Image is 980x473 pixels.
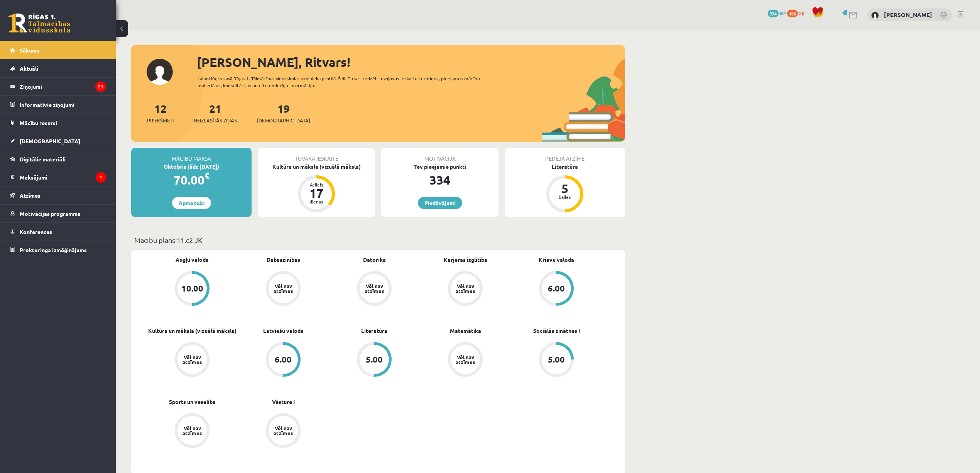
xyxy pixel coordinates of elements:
a: Literatūra 5 balles [505,163,625,214]
a: Apmaksāt [172,197,211,209]
a: Vēl nav atzīmes [329,271,420,307]
a: Vēl nav atzīmes [420,271,511,307]
a: Vēl nav atzīmes [238,271,329,307]
a: 6.00 [511,271,602,307]
div: 6.00 [275,355,292,364]
a: Vēsture I [272,398,295,406]
a: Aktuāli [10,59,106,77]
a: 334 mP [768,10,786,16]
div: Vēl nav atzīmes [272,283,294,293]
a: Kultūra un māksla (vizuālā māksla) [148,327,237,335]
a: [DEMOGRAPHIC_DATA] [10,132,106,150]
span: Atzīmes [20,192,41,199]
a: Rīgas 1. Tālmācības vidusskola [8,14,70,33]
a: Datorika [363,256,386,264]
span: Neizlasītās ziņas [194,117,237,124]
div: 70.00 [131,171,252,189]
a: [PERSON_NAME] [884,11,932,19]
span: [DEMOGRAPHIC_DATA] [20,137,80,144]
div: [PERSON_NAME], Ritvars! [197,53,625,71]
div: dienas [305,199,328,204]
span: [DEMOGRAPHIC_DATA] [257,117,310,124]
div: 5.00 [366,355,383,364]
div: Atlicis [305,182,328,187]
div: Vēl nav atzīmes [181,426,203,436]
div: Vēl nav atzīmes [181,354,203,364]
a: Motivācijas programma [10,205,106,222]
div: Vēl nav atzīmes [455,354,476,364]
div: balles [553,195,576,199]
div: Literatūra [505,163,625,171]
a: Piedāvājumi [418,197,462,209]
p: Mācību plāns 11.c2 JK [134,235,622,245]
div: Oktobris (līdz [DATE]) [131,163,252,171]
img: Ritvars Millers [871,12,879,19]
span: Sākums [20,47,39,54]
a: Digitālie materiāli [10,150,106,168]
a: Karjeras izglītība [444,256,487,264]
div: 6.00 [548,284,565,293]
span: Proktoringa izmēģinājums [20,246,87,253]
a: Proktoringa izmēģinājums [10,241,106,259]
a: Sākums [10,41,106,59]
a: Sports un veselība [169,398,216,406]
span: Konferences [20,228,52,235]
a: 6.00 [238,342,329,378]
span: € [204,170,210,181]
div: Pēdējā atzīme [505,148,625,163]
a: Angļu valoda [176,256,209,264]
div: Tuvākā ieskaite [258,148,375,163]
i: 21 [95,81,106,92]
a: Dabaszinības [267,256,300,264]
div: 334 [381,171,498,189]
a: Atzīmes [10,186,106,204]
legend: Ziņojumi [20,78,106,95]
div: 5.00 [548,355,565,364]
span: 166 [787,10,798,17]
a: 5.00 [511,342,602,378]
a: Vēl nav atzīmes [147,342,238,378]
a: Vēl nav atzīmes [147,413,238,449]
a: Sociālās zinātnes I [533,327,580,335]
a: 12Priekšmeti [147,102,174,124]
a: 5.00 [329,342,420,378]
a: Krievu valoda [539,256,574,264]
div: Kultūra un māksla (vizuālā māksla) [258,163,375,171]
a: Konferences [10,223,106,241]
a: Maksājumi1 [10,168,106,186]
a: Latviešu valoda [263,327,304,335]
span: Priekšmeti [147,117,174,124]
div: 5 [553,182,576,195]
div: 10.00 [181,284,203,293]
a: Mācību resursi [10,114,106,132]
a: Literatūra [361,327,387,335]
span: Aktuāli [20,65,38,72]
a: Ziņojumi21 [10,78,106,95]
div: Motivācija [381,148,498,163]
a: Kultūra un māksla (vizuālā māksla) Atlicis 17 dienas [258,163,375,214]
div: Laipni lūgts savā Rīgas 1. Tālmācības vidusskolas skolnieka profilā. Šeit Tu vari redzēt tuvojošo... [198,75,494,89]
div: Vēl nav atzīmes [455,283,476,293]
span: Digitālie materiāli [20,156,66,163]
legend: Maksājumi [20,168,106,186]
a: 166 xp [787,10,808,16]
div: Tev pieejamie punkti [381,163,498,171]
span: Motivācijas programma [20,210,81,217]
div: Vēl nav atzīmes [272,426,294,436]
div: Mācību maksa [131,148,252,163]
span: xp [799,10,804,16]
span: 334 [768,10,779,17]
div: Vēl nav atzīmes [363,283,385,293]
i: 1 [96,172,106,183]
span: mP [780,10,786,16]
span: Mācību resursi [20,119,57,126]
a: 10.00 [147,271,238,307]
a: 21Neizlasītās ziņas [194,102,237,124]
a: 19[DEMOGRAPHIC_DATA] [257,102,310,124]
a: Informatīvie ziņojumi [10,96,106,114]
div: 17 [305,187,328,199]
a: Matemātika [450,327,481,335]
a: Vēl nav atzīmes [238,413,329,449]
a: Vēl nav atzīmes [420,342,511,378]
legend: Informatīvie ziņojumi [20,96,106,114]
